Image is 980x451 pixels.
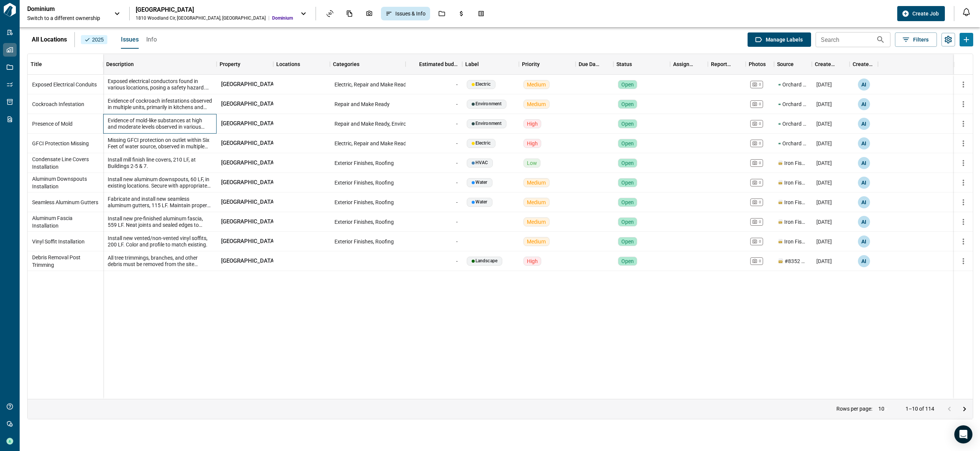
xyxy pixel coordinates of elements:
[456,140,458,147] span: -
[621,159,634,167] span: Open
[361,7,377,20] div: Photos
[32,199,98,206] span: Seamless Aluminum Gutters
[960,33,973,46] button: Add Issues or Info
[784,238,807,245] span: Iron Fish Building Repairs.pdf
[32,175,99,190] span: Aluminum Downspouts Installation
[108,98,212,111] span: Evidence of cockroach infestations observed in multiple units, primarily in kitchens and bathroom...
[853,54,875,75] div: Created By
[103,54,217,75] div: Description
[456,238,458,245] span: -
[334,159,394,167] span: Exterior Finishes, Roofing
[84,36,104,43] span: 2025
[759,141,761,146] span: 0
[456,199,458,206] span: -
[616,54,632,75] div: Status
[861,159,866,167] span: Tailorbird AI
[434,7,450,20] div: Jobs
[960,6,972,18] button: Open notification feed
[146,36,157,43] span: Info
[621,238,634,245] span: Open
[527,238,546,245] span: medium
[759,259,761,263] span: 0
[527,100,546,108] span: medium
[406,54,462,75] div: Estimated budget
[27,5,95,13] p: Dominium
[759,161,761,165] span: 0
[395,10,426,17] span: Issues & Info
[816,100,832,108] span: [DATE]
[106,54,134,75] div: Description
[334,81,426,88] span: Electric, Repair and Make Ready, Safety
[217,153,273,173] div: [GEOGRAPHIC_DATA]
[27,14,107,22] span: Switch to a different ownership
[456,218,458,226] span: -
[782,81,807,88] span: Orchard Grove- USH Due Diligence findings- [DATE].xlsx
[527,179,546,186] span: medium
[711,54,732,75] div: Reported By
[472,180,488,185] div: Water
[134,59,144,69] button: Sort
[785,257,807,265] span: #8352 HS Orchard WD.pdf
[816,238,832,245] span: [DATE]
[670,54,708,75] div: Assigned To
[815,54,836,75] div: Created On
[527,81,546,88] span: medium
[473,7,489,20] div: Takeoff Center
[527,140,538,147] span: high
[836,406,872,411] p: Rows per page:
[334,100,390,108] span: Repair and Make Ready
[527,159,537,167] span: low
[576,54,613,75] div: Due Date
[621,140,634,147] span: Open
[519,54,576,75] div: Priority
[816,199,832,206] span: [DATE]
[784,199,807,206] span: Iron Fish Building Repairs.pdf
[759,200,761,205] span: 0
[861,218,866,226] span: Tailorbird AI
[861,100,866,108] span: Tailorbird AI
[957,402,972,417] button: Go to next page
[875,403,893,414] div: 10
[861,199,866,206] span: Tailorbird AI
[861,120,866,128] span: Tailorbird AI
[777,54,794,75] div: Source
[861,238,866,245] span: Tailorbird AI
[409,59,419,69] button: Sort
[816,218,832,226] span: [DATE]
[732,59,743,69] button: Sort
[108,176,212,189] span: Install new aluminum downspouts, 60 LF, in existing locations. Secure with appropriate brackets.
[381,7,430,20] div: Issues & Info
[108,78,212,91] span: Exposed electrical conductors found in various locations, posing a safety hazard. Total instances...
[456,179,458,186] span: -
[759,239,761,244] span: 0
[816,81,832,88] span: [DATE]
[861,81,866,88] span: Tailorbird AI
[632,59,642,69] button: Sort
[217,173,273,192] div: [GEOGRAPHIC_DATA]
[673,54,694,75] div: Assigned To
[579,54,600,75] div: Due Date
[472,82,491,87] div: Electric
[32,120,73,128] span: Presence of Mold
[527,199,546,206] span: medium
[906,406,934,411] p: 1–10 of 114
[897,6,945,21] button: Create Job
[836,59,847,69] button: Sort
[766,36,803,43] span: Manage Labels
[527,257,538,265] span: high
[272,15,293,21] span: Dominium
[456,120,458,128] span: -
[527,218,546,226] span: medium
[816,159,832,167] span: [DATE]
[861,257,866,265] span: Tailorbird AI
[784,179,807,186] span: Iron Fish Building Repairs.pdf
[217,75,273,94] div: [GEOGRAPHIC_DATA]
[861,179,866,186] span: Tailorbird AI
[334,120,421,128] span: Repair and Make Ready, Environment
[108,157,212,169] span: Install mill finish line covers, 210 LF, at Buildings 2-5 & 7.
[759,102,761,106] span: 0
[861,140,866,147] span: Tailorbird AI
[895,32,937,47] button: Filters
[217,134,273,153] div: [GEOGRAPHIC_DATA]
[527,120,538,128] span: high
